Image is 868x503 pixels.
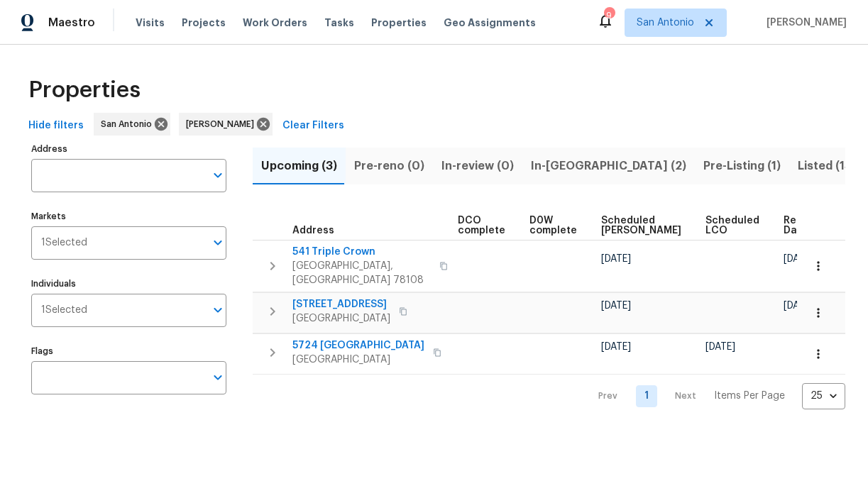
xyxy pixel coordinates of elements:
span: Scheduled LCO [705,216,759,236]
span: DCO complete [458,216,505,236]
span: [DATE] [601,254,631,264]
span: Work Orders [243,16,307,30]
div: [PERSON_NAME] [179,113,273,136]
button: Hide filters [23,113,89,139]
span: 1 Selected [41,304,87,316]
span: Maestro [48,16,95,30]
label: Flags [31,347,226,355]
span: [GEOGRAPHIC_DATA], [GEOGRAPHIC_DATA] 78108 [292,259,431,287]
span: [DATE] [784,301,813,311]
button: Open [208,300,228,320]
span: Listed (15) [798,156,856,176]
span: [DATE] [705,342,735,352]
p: Items Per Page [714,389,785,403]
span: Geo Assignments [444,16,536,30]
span: 5724 [GEOGRAPHIC_DATA] [292,338,424,353]
span: Address [292,226,334,236]
span: 541 Triple Crown [292,245,431,259]
span: Properties [371,16,427,30]
span: [STREET_ADDRESS] [292,297,390,311]
span: San Antonio [637,16,694,30]
span: Hide filters [28,117,84,135]
span: Pre-reno (0) [354,156,424,176]
div: 9 [604,9,614,23]
span: [PERSON_NAME] [761,16,847,30]
span: [DATE] [784,254,813,264]
span: In-review (0) [441,156,514,176]
span: [PERSON_NAME] [186,117,260,131]
span: San Antonio [101,117,158,131]
label: Markets [31,212,226,221]
span: Projects [182,16,226,30]
span: Properties [28,83,141,97]
span: [GEOGRAPHIC_DATA] [292,353,424,367]
button: Open [208,165,228,185]
span: Tasks [324,18,354,28]
span: Upcoming (3) [261,156,337,176]
span: Clear Filters [282,117,344,135]
button: Open [208,233,228,253]
span: D0W complete [529,216,577,236]
span: Visits [136,16,165,30]
span: [GEOGRAPHIC_DATA] [292,311,390,326]
label: Individuals [31,280,226,288]
button: Clear Filters [277,113,350,139]
span: 1 Selected [41,237,87,249]
a: Goto page 1 [636,385,657,407]
span: Scheduled [PERSON_NAME] [601,216,681,236]
div: 25 [802,377,845,414]
nav: Pagination Navigation [585,383,845,409]
label: Address [31,145,226,153]
span: In-[GEOGRAPHIC_DATA] (2) [531,156,686,176]
span: [DATE] [601,342,631,352]
div: San Antonio [94,113,170,136]
span: [DATE] [601,301,631,311]
button: Open [208,367,228,387]
span: Ready Date [784,216,815,236]
span: Pre-Listing (1) [703,156,781,176]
